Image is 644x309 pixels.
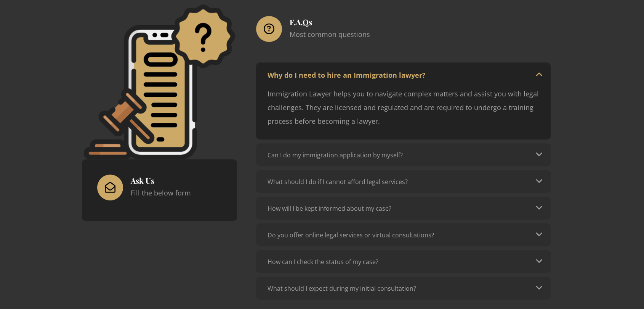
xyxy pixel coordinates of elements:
[290,27,370,41] p: Most common questions
[268,151,403,159] div: Can I do my immigration application by myself?
[268,258,378,266] div: How can I check the status of my case?
[131,175,191,186] h4: Ask Us
[268,231,434,239] div: Do you offer online legal services or virtual consultations?
[268,70,426,80] div: Why do I need to hire an Immigration lawyer?
[268,178,408,186] div: What should I do if I cannot afford legal services?
[268,284,416,293] div: What should I expect during my initial consultation?
[268,87,539,128] p: Immigration Lawyer helps you to navigate complex matters and assist you with legal challenges. Th...
[268,204,391,213] div: How will I be kept informed about my case?
[290,17,370,27] h4: F.A.Qs
[131,186,191,200] p: Fill the below form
